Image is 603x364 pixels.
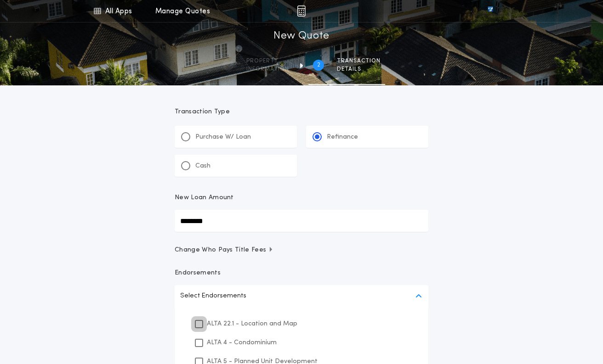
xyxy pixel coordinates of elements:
[317,62,320,69] h2: 2
[175,285,428,307] button: Select Endorsements
[337,66,381,73] span: details
[327,133,358,142] p: Refinance
[337,57,381,65] span: Transaction
[195,133,251,142] p: Purchase W/ Loan
[297,6,306,17] img: img
[273,29,330,44] h1: New Quote
[207,338,277,347] p: ALTA 4 - Condominium
[246,66,289,73] span: information
[175,246,273,255] span: Change Who Pays Title Fees
[180,291,246,302] p: Select Endorsements
[175,193,234,202] p: New Loan Amount
[175,210,428,232] input: New Loan Amount
[175,107,428,117] p: Transaction Type
[246,57,289,65] span: Property
[195,162,210,171] p: Cash
[471,6,510,16] img: vs-icon
[207,319,297,329] p: ALTA 22.1 - Location and Map
[175,246,428,255] button: Change Who Pays Title Fees
[175,269,428,278] p: Endorsements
